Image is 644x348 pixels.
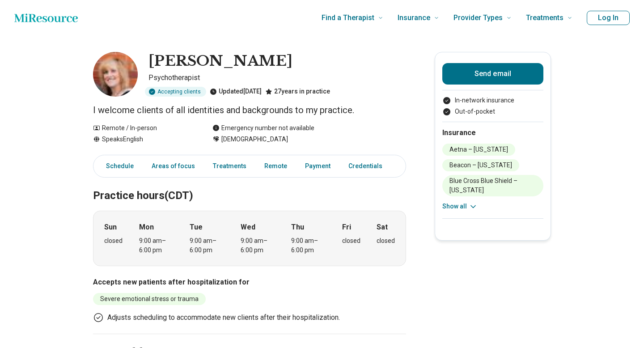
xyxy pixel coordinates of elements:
[322,12,374,24] span: Find a Therapist
[107,312,340,323] p: Adjusts scheduling to accommodate new clients after their hospitalization.
[93,135,195,144] div: Speaks English
[210,87,262,97] div: Updated [DATE]
[190,222,203,233] strong: Tue
[145,87,206,97] div: Accepting clients
[442,202,478,211] button: Show all
[139,222,154,233] strong: Mon
[291,236,326,255] div: 9:00 am – 6:00 pm
[14,9,78,27] a: Home page
[259,157,292,175] a: Remote
[398,12,430,24] span: Insurance
[208,157,252,175] a: Treatments
[221,135,288,144] span: [DEMOGRAPHIC_DATA]
[442,159,519,171] li: Beacon – [US_STATE]
[104,236,123,246] div: closed
[442,96,543,116] ul: Payment options
[93,52,138,97] img: Laura Turner, Psychotherapist
[93,167,406,204] h2: Practice hours (CDT)
[93,123,195,133] div: Remote / In-person
[442,63,543,85] button: Send email
[146,157,200,175] a: Areas of focus
[377,222,388,233] strong: Sat
[442,96,543,105] li: In-network insurance
[526,12,563,24] span: Treatments
[291,222,304,233] strong: Thu
[342,236,360,246] div: closed
[265,87,330,97] div: 27 years in practice
[104,222,117,233] strong: Sun
[93,277,406,288] h3: Accepts new patients after hospitalization for
[148,72,406,83] p: Psychotherapist
[343,157,393,175] a: Credentials
[377,236,395,246] div: closed
[241,236,275,255] div: 9:00 am – 6:00 pm
[190,236,224,255] div: 9:00 am – 6:00 pm
[93,211,406,266] div: When does the program meet?
[442,107,543,116] li: Out-of-pocket
[93,104,406,116] p: I welcome clients of all identities and backgrounds to my practice.
[139,236,174,255] div: 9:00 am – 6:00 pm
[453,12,503,24] span: Provider Types
[342,222,351,233] strong: Fri
[93,293,206,305] li: Severe emotional stress or trauma
[442,127,543,138] h2: Insurance
[241,222,255,233] strong: Wed
[95,157,139,175] a: Schedule
[300,157,336,175] a: Payment
[442,175,543,196] li: Blue Cross Blue Shield – [US_STATE]
[212,123,314,133] div: Emergency number not available
[148,52,292,71] h1: [PERSON_NAME]
[587,11,630,25] button: Log In
[442,144,515,156] li: Aetna – [US_STATE]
